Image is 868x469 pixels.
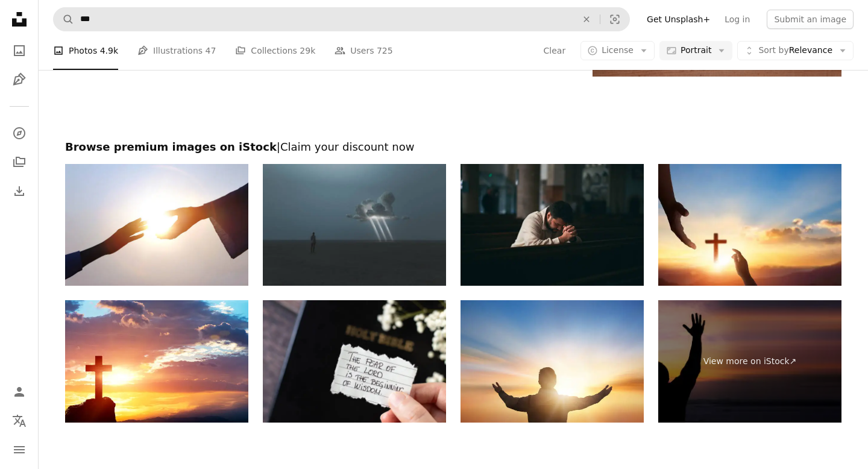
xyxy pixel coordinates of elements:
[461,164,644,286] img: Young man sitting on the pews of the dark church, profile portrait in a religious interior
[461,300,644,423] img: christian realize pray freedom worship praise god
[7,179,31,203] a: Download History
[681,45,711,57] span: Portrait
[65,140,841,154] h2: Browse premium images on iStock
[65,300,248,423] img: Religious cross on the hill at sunset
[640,10,717,29] a: Get Unsplash+
[602,45,634,55] span: License
[7,68,31,92] a: Illustrations
[7,380,31,404] a: Log in / Sign up
[658,164,841,286] img: god helping hand concept and international day of peace
[7,438,31,462] button: Menu
[659,41,732,60] button: Portrait
[758,45,788,55] span: Sort by
[7,121,31,145] a: Explore
[235,31,315,70] a: Collections 29k
[7,409,31,433] button: Language
[263,164,446,286] img: Woman walking in surreal flat landscape with a storm cloud
[717,10,757,29] a: Log in
[335,31,392,70] a: Users 725
[65,164,248,286] img: Hand of salvation, Christian hand reaching out to the hand of Jesus Christ, bright sun silhouette
[377,44,393,57] span: 725
[580,41,655,60] button: License
[53,7,630,31] form: Find visuals sitewide
[543,41,567,60] button: Clear
[767,10,854,29] button: Submit an image
[277,140,415,153] span: | Claim your discount now
[300,44,315,57] span: 29k
[737,41,854,60] button: Sort byRelevance
[7,7,31,34] a: Home — Unsplash
[263,300,446,423] img: Fear of the LORD is the beginning of wisdom, handwritten Christian quote and holy bible book
[7,150,31,174] a: Collections
[7,39,31,63] a: Photos
[758,45,832,57] span: Relevance
[206,44,216,57] span: 47
[137,31,216,70] a: Illustrations 47
[54,8,74,31] button: Search Unsplash
[658,300,841,423] a: View more on iStock↗
[573,8,600,31] button: Clear
[600,8,629,31] button: Visual search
